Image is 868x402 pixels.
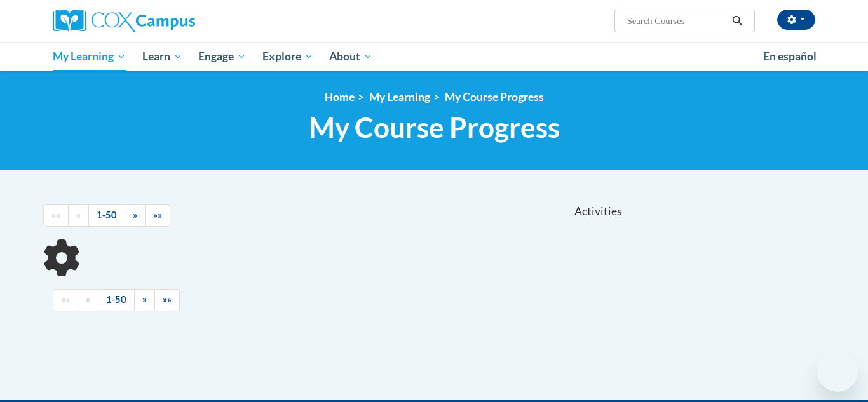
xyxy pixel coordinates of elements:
button: Search [728,13,747,29]
span: «« [51,210,60,220]
a: 1-50 [88,204,125,227]
span: Explore [262,49,313,64]
span: My Learning [53,49,126,64]
span: » [133,210,137,220]
a: Previous [68,204,89,227]
span: Learn [142,49,182,64]
a: End [154,289,180,311]
span: » [142,294,147,305]
span: Activities [574,204,622,218]
a: Explore [254,42,322,71]
a: Home [325,90,355,104]
a: End [145,204,170,227]
a: My Course Progress [445,90,544,104]
a: Learn [134,42,191,71]
input: Search Courses [626,13,728,29]
span: « [86,294,90,305]
a: Cox Campus [53,10,294,32]
a: Next [134,289,155,311]
a: About [322,42,381,71]
a: 1-50 [98,289,135,311]
img: Cox Campus [53,10,195,32]
div: Main menu [34,42,834,71]
span: «« [61,294,70,305]
span: »» [153,210,162,220]
span: En español [763,50,817,63]
a: Begining [53,289,78,311]
button: Account Settings [777,10,815,30]
a: Begining [43,204,69,227]
span: My Course Progress [309,111,560,144]
span: Engage [198,49,246,64]
a: My Learning [44,42,134,71]
a: Previous [78,289,98,311]
a: En español [755,43,825,70]
a: Next [125,204,146,227]
a: My Learning [369,90,430,104]
span: About [329,49,372,64]
span: « [76,210,81,220]
a: Engage [190,42,254,71]
iframe: Button to launch messaging window [817,351,858,392]
span: »» [163,294,172,305]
